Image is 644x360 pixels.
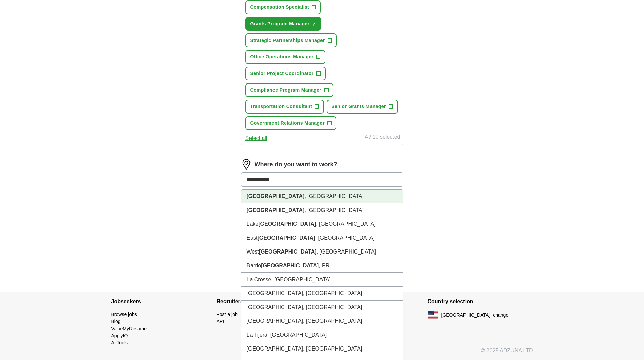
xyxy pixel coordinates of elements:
[111,333,128,338] a: ApplyIQ
[245,134,267,142] button: Select all
[247,193,305,199] strong: [GEOGRAPHIC_DATA]
[258,235,315,241] strong: [GEOGRAPHIC_DATA]
[250,20,310,27] span: Grants Program Manager
[241,342,403,356] li: [GEOGRAPHIC_DATA], [GEOGRAPHIC_DATA]
[258,221,316,227] strong: [GEOGRAPHIC_DATA]
[365,133,400,142] div: 4 / 10 selected
[312,22,316,27] span: ✓
[241,273,403,287] li: La Crosse, [GEOGRAPHIC_DATA]
[331,103,386,110] span: Senior Grants Manager
[327,100,398,114] button: Senior Grants Manager
[261,263,319,268] strong: [GEOGRAPHIC_DATA]
[111,312,137,317] a: Browse jobs
[241,203,403,217] li: , [GEOGRAPHIC_DATA]
[217,319,224,324] a: API
[245,50,326,64] button: Office Operations Manager
[245,33,337,47] button: Strategic Partnerships Manager
[241,287,403,301] li: [GEOGRAPHIC_DATA], [GEOGRAPHIC_DATA]
[428,292,533,311] h4: Country selection
[241,231,403,245] li: East , [GEOGRAPHIC_DATA]
[111,319,121,324] a: Blog
[247,207,305,213] strong: [GEOGRAPHIC_DATA]
[245,100,324,114] button: Transportation Consultant
[241,328,403,342] li: La Tijera, [GEOGRAPHIC_DATA]
[441,312,491,319] span: [GEOGRAPHIC_DATA]
[241,259,403,273] li: Barrio , PR
[241,217,403,231] li: Lake , [GEOGRAPHIC_DATA]
[250,4,309,11] span: Compensation Specialist
[241,190,403,203] li: , [GEOGRAPHIC_DATA]
[255,160,337,169] label: Where do you want to work?
[245,83,333,97] button: Compliance Program Manager
[493,312,508,319] button: change
[428,311,438,319] img: US flag
[250,37,325,44] span: Strategic Partnerships Manager
[250,70,314,77] span: Senior Project Coordinator
[111,326,147,331] a: ValueMyResume
[250,53,314,61] span: Office Operations Manager
[245,116,337,130] button: Government Relations Manager
[106,346,539,360] div: © 2025 ADZUNA LTD
[250,120,325,127] span: Government Relations Manager
[245,17,321,31] button: Grants Program Manager✓
[111,340,128,345] a: AI Tools
[241,301,403,314] li: [GEOGRAPHIC_DATA], [GEOGRAPHIC_DATA]
[259,249,317,255] strong: [GEOGRAPHIC_DATA]
[245,67,326,80] button: Senior Project Coordinator
[241,245,403,259] li: West , [GEOGRAPHIC_DATA]
[250,87,321,94] span: Compliance Program Manager
[250,103,312,110] span: Transportation Consultant
[245,0,321,14] button: Compensation Specialist
[241,314,403,328] li: [GEOGRAPHIC_DATA], [GEOGRAPHIC_DATA]
[217,312,238,317] a: Post a job
[241,159,252,170] img: location.png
